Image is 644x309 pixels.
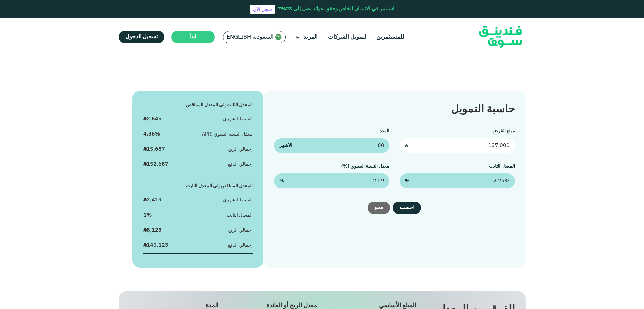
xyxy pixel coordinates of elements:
[250,5,275,14] a: سجل الآن
[393,202,421,214] button: احسب
[405,142,408,149] span: ʢ
[143,115,162,123] div: ʢ
[143,146,165,153] div: ʢ
[492,129,515,133] label: مبلغ القرض
[228,227,253,234] div: إجمالي الربح
[278,5,394,13] div: استثمر في الائتمان الخاص وحقق عوائد تصل إلى 23%*
[143,102,253,109] div: المعدل الثابت إلى المعدل المتناقص
[147,197,162,202] span: 2,419
[143,227,162,234] div: ʢ
[303,34,318,40] span: المزيد
[147,162,168,167] span: 152,687
[200,131,253,138] div: معدل النسبة السنوي (APR)
[143,196,162,204] div: ʢ
[227,33,274,41] span: السعودية English
[147,116,162,121] span: 2,545
[275,34,282,40] img: SA Flag
[143,242,168,249] div: ʢ
[228,146,253,153] div: إجمالي الربح
[223,197,253,204] div: القسط الشهري
[143,130,160,138] div: 4.35%
[227,212,253,219] div: المعدل الثابت
[379,129,389,133] label: المدة
[375,32,406,43] a: للمستثمرين
[274,102,515,118] div: حاسبة التمويل
[147,147,165,152] span: 15,687
[143,183,253,190] div: المعدل المتناقص إلى المعدل الثابت
[279,178,284,185] span: %
[143,161,168,168] div: ʢ
[147,228,162,233] span: 8,123
[119,31,164,43] a: تسجيل الدخول
[143,211,152,219] div: 1%
[125,34,158,39] span: تسجيل الدخول
[279,142,292,149] span: الأشهر
[228,242,253,249] div: إجمالي الدفع
[341,164,389,169] label: معدل النسبة السنوي (%)
[147,243,168,248] span: 145,123
[228,161,253,168] div: إجمالي الدفع
[368,202,390,214] button: محو
[189,34,196,39] span: ابدأ
[405,178,410,185] span: %
[326,32,368,43] a: لتمويل الشركات
[489,164,515,169] label: المعدل الثابت
[223,116,253,123] div: القسط الشهري
[467,20,533,54] img: Logo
